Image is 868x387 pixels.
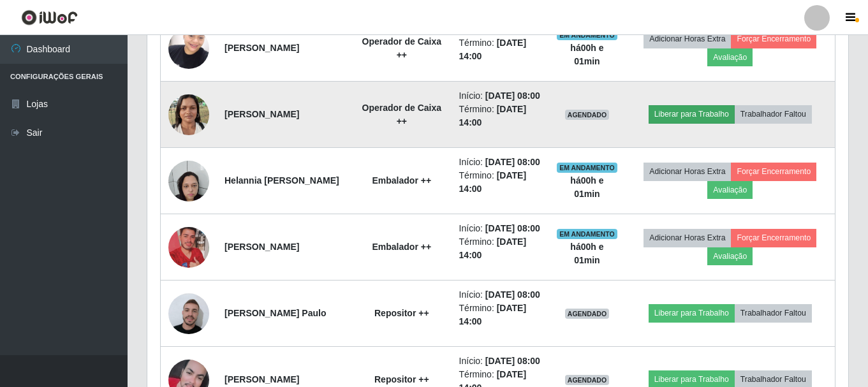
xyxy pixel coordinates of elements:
[168,211,209,284] img: 1741878920639.jpeg
[735,304,812,322] button: Trabalhador Faltou
[644,163,731,180] button: Adicionar Horas Extra
[565,375,610,385] span: AGENDADO
[735,105,812,123] button: Trabalhador Faltou
[557,163,617,173] span: EM ANDAMENTO
[374,308,429,318] strong: Repositor ++
[565,309,610,319] span: AGENDADO
[707,247,753,265] button: Avaliação
[570,43,603,66] strong: há 00 h e 01 min
[459,36,541,63] li: Término:
[459,156,541,169] li: Início:
[168,21,209,75] img: 1652038178579.jpeg
[362,103,442,126] strong: Operador de Caixa ++
[485,91,540,101] time: [DATE] 08:00
[224,109,299,119] strong: [PERSON_NAME]
[485,223,540,233] time: [DATE] 08:00
[570,175,603,199] strong: há 00 h e 01 min
[374,374,429,384] strong: Repositor ++
[459,89,541,103] li: Início:
[565,110,610,120] span: AGENDADO
[224,374,299,384] strong: [PERSON_NAME]
[372,175,432,186] strong: Embalador ++
[362,36,442,60] strong: Operador de Caixa ++
[459,302,541,328] li: Término:
[459,169,541,196] li: Término:
[485,289,540,300] time: [DATE] 08:00
[224,175,339,186] strong: Helannia [PERSON_NAME]
[731,30,816,48] button: Forçar Encerramento
[485,157,540,167] time: [DATE] 08:00
[459,103,541,129] li: Término:
[459,235,541,262] li: Término:
[731,229,816,247] button: Forçar Encerramento
[649,304,735,322] button: Liberar para Trabalho
[459,288,541,302] li: Início:
[644,30,731,48] button: Adicionar Horas Extra
[707,181,753,199] button: Avaliação
[649,105,735,123] button: Liberar para Trabalho
[557,30,617,40] span: EM ANDAMENTO
[644,229,731,247] button: Adicionar Horas Extra
[707,48,753,66] button: Avaliação
[485,356,540,366] time: [DATE] 08:00
[21,10,78,26] img: CoreUI Logo
[168,87,209,142] img: 1720809249319.jpeg
[459,222,541,235] li: Início:
[731,163,816,180] button: Forçar Encerramento
[224,43,299,53] strong: [PERSON_NAME]
[459,354,541,368] li: Início:
[557,229,617,239] span: EM ANDAMENTO
[372,242,432,252] strong: Embalador ++
[570,242,603,265] strong: há 00 h e 01 min
[224,308,326,318] strong: [PERSON_NAME] Paulo
[224,242,299,252] strong: [PERSON_NAME]
[168,291,209,337] img: 1744226938039.jpeg
[168,154,209,208] img: 1730987452879.jpeg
